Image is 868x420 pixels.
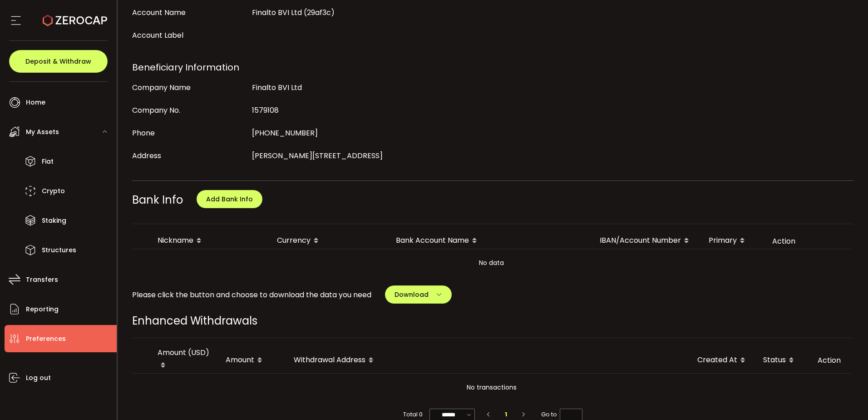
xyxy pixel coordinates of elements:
span: Download [395,290,429,299]
button: Add Bank Info [197,190,262,208]
iframe: Chat Widget [823,376,868,420]
span: Finalto BVI Ltd (29af3c) [252,7,335,18]
div: Account Name [132,4,247,22]
div: IBAN/Account Number [592,233,701,249]
span: Please click the button and choose to download the data you need [132,289,371,300]
span: Log out [26,371,51,385]
span: Add Bank Info [206,195,253,204]
span: Staking [42,214,66,227]
span: Transfers [26,273,58,286]
button: Download [385,285,452,304]
span: [PHONE_NUMBER] [252,128,318,138]
div: Beneficiary Information [132,58,854,76]
div: Action [765,236,851,246]
div: Created At [690,353,756,368]
div: Address [132,147,247,165]
span: Preferences [26,332,66,345]
span: Deposit & Withdraw [25,58,91,65]
div: Withdrawal Address [286,353,690,368]
span: [PERSON_NAME][STREET_ADDRESS] [252,150,383,161]
span: Structures [42,244,76,257]
div: Status [756,353,810,368]
span: No transactions [312,374,671,401]
div: Amount [218,353,286,368]
div: Company No. [132,101,247,120]
span: Fiat [42,155,54,168]
span: No data [312,249,671,276]
div: Company Name [132,79,247,97]
div: Primary [701,233,765,249]
div: Currency [270,233,389,249]
div: Nickname [150,233,270,249]
span: Finalto BVI Ltd [252,82,302,93]
div: Account Label [132,26,247,45]
div: Amount (USD) [150,347,218,373]
div: Enhanced Withdrawals [132,313,854,329]
span: Bank Info [132,192,183,207]
div: Action [810,355,851,365]
span: My Assets [26,125,59,139]
span: Crypto [42,185,65,198]
span: Reporting [26,303,59,316]
button: Deposit & Withdraw [9,50,108,73]
div: Phone [132,124,247,142]
div: Bank Account Name [389,233,592,249]
span: Home [26,96,45,109]
span: 1579108 [252,105,279,115]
